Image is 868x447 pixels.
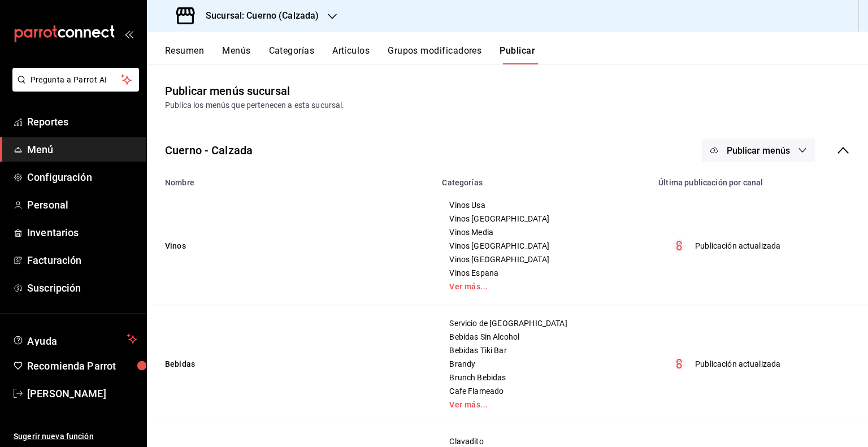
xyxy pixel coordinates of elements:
span: Menú [27,142,137,157]
td: Vinos [147,187,435,305]
span: Inventarios [27,225,137,240]
a: Ver más... [449,283,637,290]
td: Bebidas [147,305,435,423]
th: Nombre [147,171,435,187]
span: Bebidas Sin Alcohol [449,333,637,341]
button: Publicar menús [702,138,815,162]
span: Vinos [GEOGRAPHIC_DATA] [449,215,637,223]
button: Grupos modificadores [388,45,481,64]
span: Facturación [27,253,137,268]
span: Vinos Espana [449,269,637,277]
th: Última publicación por canal [652,171,868,187]
div: Cuerno - Calzada [165,142,253,159]
span: Bebidas Tiki Bar [449,346,637,354]
div: navigation tabs [165,45,868,64]
p: Publicación actualizada [695,240,780,252]
span: Recomienda Parrot [27,358,137,374]
span: Suscripción [27,280,137,296]
button: Pregunta a Parrot AI [12,68,139,92]
a: Pregunta a Parrot AI [8,82,139,94]
span: Vinos Usa [449,201,637,209]
span: Clavadito [449,437,637,445]
h3: Sucursal: Cuerno (Calzada) [197,9,319,23]
span: Brunch Bebidas [449,374,637,381]
span: Vinos Media [449,228,637,236]
span: Cafe Flameado [449,387,637,395]
div: Publicar menús sucursal [165,83,290,99]
button: Artículos [332,45,370,64]
p: Publicación actualizada [695,358,780,370]
span: Publicar menús [727,145,790,156]
button: Resumen [165,45,204,64]
span: Vinos [GEOGRAPHIC_DATA] [449,255,637,263]
button: open_drawer_menu [124,29,133,38]
span: [PERSON_NAME] [27,386,137,401]
span: Vinos [GEOGRAPHIC_DATA] [449,242,637,250]
span: Servicio de [GEOGRAPHIC_DATA] [449,319,637,327]
span: Ayuda [27,332,123,346]
button: Menús [222,45,250,64]
button: Categorías [269,45,315,64]
span: Personal [27,197,137,212]
span: Pregunta a Parrot AI [31,74,121,86]
a: Ver más... [449,401,637,409]
span: Reportes [27,114,137,129]
div: Publica los menús que pertenecen a esta sucursal. [165,99,850,111]
th: Categorías [435,171,652,187]
span: Sugerir nueva función [14,431,137,442]
span: Brandy [449,360,637,368]
button: Publicar [500,45,535,64]
span: Configuración [27,170,137,185]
